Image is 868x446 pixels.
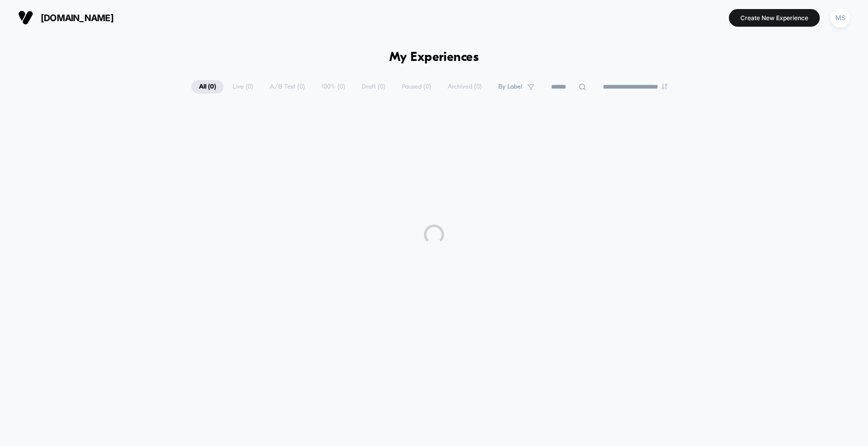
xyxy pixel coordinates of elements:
span: All ( 0 ) [191,80,224,94]
button: [DOMAIN_NAME] [15,10,117,26]
button: MS [827,8,853,28]
button: Create New Experience [729,9,820,27]
span: [DOMAIN_NAME] [41,13,114,23]
h1: My Experiences [389,50,479,65]
img: end [662,84,668,90]
div: MS [830,8,850,28]
span: By Label [498,83,522,91]
img: Visually logo [18,10,33,25]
